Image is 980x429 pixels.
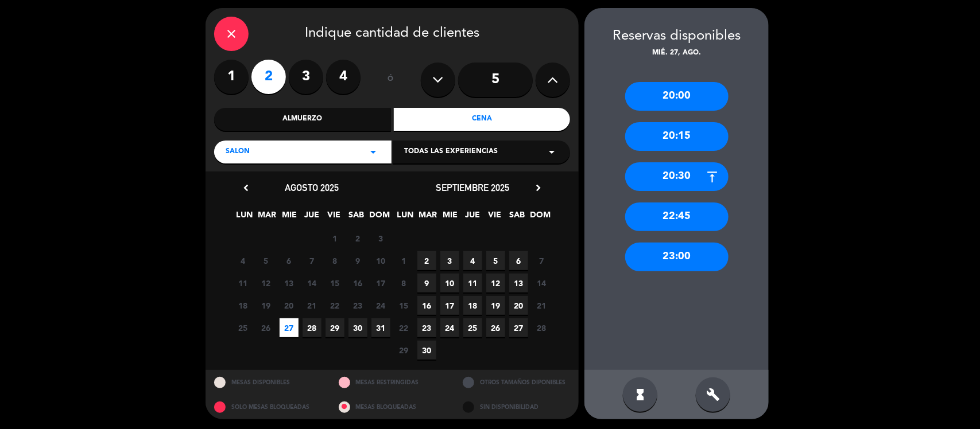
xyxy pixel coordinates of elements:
[303,296,321,315] span: 21
[285,182,339,193] span: agosto 2025
[234,274,253,292] span: 11
[214,108,391,131] div: Almuerzo
[486,318,505,337] span: 26
[463,296,482,315] span: 18
[625,82,729,111] div: 20:00
[289,60,323,94] label: 3
[394,341,413,360] span: 29
[486,296,505,315] span: 19
[257,274,276,292] span: 12
[326,274,344,292] span: 15
[280,208,299,227] span: MIE
[394,296,413,315] span: 15
[366,145,380,159] i: arrow_drop_down
[330,370,455,395] div: MESAS RESTRINGIDAS
[633,388,647,401] i: hourglass_full
[509,318,528,337] span: 27
[396,208,415,227] span: LUN
[394,274,413,292] span: 8
[532,182,544,194] i: chevron_right
[440,318,459,337] span: 24
[404,146,498,158] span: Todas las experiencias
[326,251,344,270] span: 8
[234,251,253,270] span: 4
[625,162,729,191] div: 20:30
[371,251,390,270] span: 10
[370,208,389,227] span: DOM
[303,251,321,270] span: 7
[234,318,253,337] span: 25
[257,318,276,337] span: 26
[625,243,729,271] div: 23:00
[303,208,321,227] span: JUE
[486,274,505,292] span: 12
[325,208,344,227] span: VIE
[280,296,299,315] span: 20
[348,296,367,315] span: 23
[240,182,252,194] i: chevron_left
[509,274,528,292] span: 13
[326,318,344,337] span: 29
[530,208,549,227] span: DOM
[330,395,455,419] div: MESAS BLOQUEADAS
[584,48,769,59] div: mié. 27, ago.
[417,341,436,360] span: 30
[436,182,509,193] span: septiembre 2025
[508,208,527,227] span: SAB
[532,274,551,292] span: 14
[214,17,570,51] div: Indique cantidad de clientes
[348,274,367,292] span: 16
[545,145,559,159] i: arrow_drop_down
[394,318,413,337] span: 22
[224,27,238,41] i: close
[372,60,409,100] div: ó
[625,122,729,151] div: 20:15
[371,274,390,292] span: 17
[303,318,321,337] span: 28
[454,395,579,419] div: SIN DISPONIBILIDAD
[509,251,528,270] span: 6
[326,60,361,94] label: 4
[454,370,579,395] div: OTROS TAMAÑOS DIPONIBLES
[463,274,482,292] span: 11
[206,395,330,419] div: SOLO MESAS BLOQUEADAS
[532,296,551,315] span: 21
[371,318,390,337] span: 31
[463,318,482,337] span: 25
[394,251,413,270] span: 1
[303,274,321,292] span: 14
[280,251,299,270] span: 6
[441,208,460,227] span: MIE
[440,274,459,292] span: 10
[206,370,330,395] div: MESAS DISPONIBLES
[326,296,344,315] span: 22
[625,202,729,231] div: 22:45
[235,208,254,227] span: LUN
[417,318,436,337] span: 23
[706,388,720,401] i: build
[509,296,528,315] span: 20
[348,229,367,248] span: 2
[280,274,299,292] span: 13
[417,274,436,292] span: 9
[347,208,366,227] span: SAB
[348,318,367,337] span: 30
[440,251,459,270] span: 3
[584,25,769,48] div: Reservas disponibles
[371,296,390,315] span: 24
[532,318,551,337] span: 28
[440,296,459,315] span: 17
[280,318,299,337] span: 27
[348,251,367,270] span: 9
[463,251,482,270] span: 4
[251,60,286,94] label: 2
[417,251,436,270] span: 2
[486,208,505,227] span: VIE
[371,229,390,248] span: 3
[532,251,551,270] span: 7
[258,208,277,227] span: MAR
[326,229,344,248] span: 1
[394,108,571,131] div: Cena
[234,296,253,315] span: 18
[486,251,505,270] span: 5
